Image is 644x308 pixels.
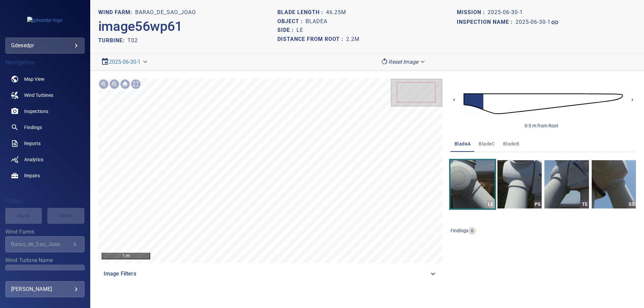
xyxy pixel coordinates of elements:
[5,71,85,87] a: map noActive
[98,56,152,68] div: 2025-06-30-1
[24,76,45,82] span: Map View
[497,160,542,208] a: PS
[628,200,636,208] div: SS
[5,119,85,135] a: findings noActive
[488,9,523,16] h1: 2025-06-30-1
[98,79,109,89] div: Zoom in
[24,140,41,147] span: Reports
[592,160,636,208] a: SS
[11,40,79,51] div: gdesedpr
[378,56,429,68] div: Reset Image
[98,9,135,16] h1: WIND FARM:
[24,172,40,179] span: Repairs
[5,135,85,151] a: reports noActive
[277,27,297,34] h1: Side :
[306,18,327,25] h1: bladeA
[454,140,471,148] span: bladeA
[104,270,429,278] span: Image Filters
[525,122,558,129] div: 0-5 m from Root
[11,284,79,295] div: [PERSON_NAME]
[120,79,130,89] div: Go home
[5,236,85,252] div: Wind Farms
[24,124,42,131] span: Findings
[24,156,43,163] span: Analytics
[503,140,519,148] span: bladeB
[450,228,468,233] span: findings
[277,9,326,16] h1: Blade length :
[5,168,85,184] a: repairs noActive
[486,200,495,208] div: LE
[581,200,589,208] div: TE
[109,59,141,65] a: 2025-06-30-1
[516,18,559,26] a: 2025-06-30-1
[468,228,476,234] span: 0
[11,269,71,276] div: T02 / Barao_de_Sao_Joao
[5,59,85,66] h4: Navigation
[135,9,196,16] h1: Barao_de_Sao_Joao
[297,27,303,34] h1: LE
[544,160,589,208] a: TE
[457,9,488,16] h1: Mission :
[479,140,495,148] span: bladeC
[5,87,85,103] a: windturbines noActive
[24,108,48,115] span: Inspections
[27,17,62,23] img: gdesedpr-logo
[326,9,346,16] h1: 46.25m
[5,38,85,54] div: gdesedpr
[11,241,71,247] div: Barao_de_Sao_Joao
[98,37,127,44] h2: TURBINE:
[5,265,85,281] div: Wind Turbine Name
[98,18,182,35] h2: image56wp61
[450,160,495,208] a: LE
[277,18,306,25] h1: Object :
[130,79,141,89] div: Toggle full page
[388,59,418,65] em: Reset Image
[5,103,85,119] a: inspections noActive
[24,92,53,99] span: Wind Turbines
[109,79,120,89] div: Zoom out
[516,19,551,25] h1: 2025-06-30-1
[127,37,138,44] h2: T02
[464,84,623,123] img: d
[457,19,516,25] h1: Inspection name :
[346,36,360,43] h1: 2.2m
[533,200,542,208] div: PS
[5,258,85,263] label: Wind Turbine Name
[98,266,442,282] div: Image Filters
[5,198,85,204] h4: Filters
[5,229,85,235] label: Wind Farms
[5,151,85,168] a: analytics noActive
[277,36,346,43] h1: Distance from root :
